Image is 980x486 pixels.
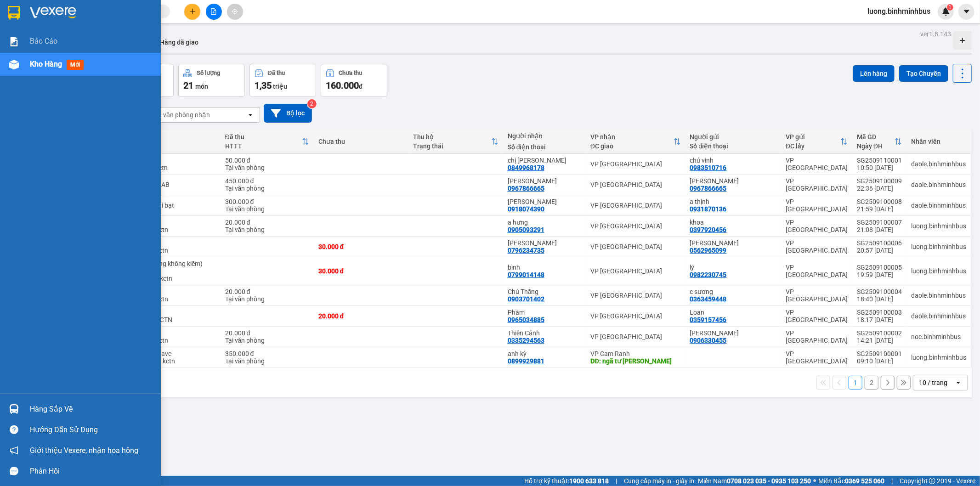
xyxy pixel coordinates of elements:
button: Hàng đã giao [153,31,206,53]
img: warehouse-icon [9,60,19,69]
span: 1 [948,4,952,11]
button: 1 [849,376,862,390]
div: Tên món [135,133,216,141]
div: 0906330455 [690,337,727,344]
svg: open [955,379,962,386]
div: 21:59 [DATE] [857,205,902,213]
div: Người gửi [690,133,776,141]
th: Toggle SortBy [852,130,906,154]
div: 1 xe máy AB [135,181,216,188]
div: VP [GEOGRAPHIC_DATA] [590,312,681,320]
div: VP [GEOGRAPHIC_DATA] [590,160,681,168]
div: 18:40 [DATE] [857,295,902,303]
div: 0967866665 [508,185,544,192]
span: 1,35 [255,80,272,91]
div: SG2509100008 [857,198,902,205]
div: Tạo kho hàng mới [953,31,972,50]
div: 2 vali 1 túi bạt [135,202,216,209]
div: VP [GEOGRAPHIC_DATA] [786,157,848,171]
span: | [891,476,893,486]
div: 14:21 [DATE] [857,337,902,344]
div: Tại văn phòng [225,357,309,365]
div: VP [GEOGRAPHIC_DATA] [590,292,681,299]
div: Phàm [508,309,581,316]
div: SG2509100003 [857,309,902,316]
div: VP [GEOGRAPHIC_DATA] [786,177,848,192]
div: Chưa thu [339,70,363,76]
span: | [616,476,617,486]
div: trầy xướt kctn [135,357,216,365]
div: Hàng sắp về [30,402,154,416]
span: ⚪️ [813,479,816,483]
span: file-add [210,8,217,15]
div: hư ướt kctn [135,226,216,233]
div: Loan [690,309,776,316]
div: Tại văn phòng [225,164,309,171]
div: SG2509100006 [857,239,902,247]
div: 0899929881 [508,357,544,365]
div: GIẤY TỜ [135,309,216,316]
div: 1 laptop [135,157,216,164]
div: 0799014148 [508,271,544,278]
button: Chưa thu160.000đ [321,64,387,97]
div: luong.binhminhbus [911,243,966,250]
span: caret-down [963,7,971,16]
button: file-add [206,4,222,20]
div: lavabo [135,288,216,295]
div: ALEX [508,239,581,247]
th: Toggle SortBy [221,130,314,154]
div: c sương [690,288,776,295]
div: VP [GEOGRAPHIC_DATA] [590,333,681,340]
div: c ngọc [690,239,776,247]
div: 0965034885 [508,316,544,323]
button: caret-down [958,4,974,20]
div: Trạng thái [413,142,491,150]
div: VP [GEOGRAPHIC_DATA] [786,309,848,323]
div: Nhân viên [911,138,966,145]
svg: open [247,111,254,119]
img: icon-new-feature [942,7,950,16]
button: 2 [865,376,878,390]
div: Chưa thu [318,138,404,145]
div: ANH VŨ [508,177,581,185]
div: 0849968178 [508,164,544,171]
div: Phản hồi [30,464,154,478]
div: VP Cam Ranh [590,350,681,357]
div: Tại văn phòng [225,226,309,233]
div: VP [GEOGRAPHIC_DATA] [590,202,681,209]
div: 0562965099 [690,247,727,254]
span: triệu [273,83,287,90]
button: Số lượng21món [178,64,245,97]
button: Bộ lọc [264,104,312,123]
div: 20.000 đ [225,288,309,295]
div: Mã GD [857,133,895,141]
div: 30.000 đ [318,243,404,250]
div: 0982230745 [690,271,727,278]
div: hư ướt kctn [135,247,216,254]
span: Giới thiệu Vexere, nhận hoa hồng [30,445,138,456]
th: Toggle SortBy [586,130,685,154]
div: luong.binhminhbus [911,222,966,230]
div: Số lượng [197,70,220,76]
div: VP gửi [786,133,840,141]
sup: 2 [307,99,317,108]
div: VP [GEOGRAPHIC_DATA] [786,288,848,303]
div: 20.000 đ [225,329,309,337]
div: HỒ SƠ [135,219,216,226]
div: 10 / trang [919,378,947,387]
div: 21:08 [DATE] [857,226,902,233]
div: hư hỏng kctn [135,275,216,282]
div: VP [GEOGRAPHIC_DATA] [590,181,681,188]
div: daole.binhminhbus [911,312,966,320]
strong: 0708 023 035 - 0935 103 250 [727,477,811,485]
div: Đã thu [225,133,302,141]
div: gia huy [508,198,581,205]
div: VP nhận [590,133,674,141]
div: VP [GEOGRAPHIC_DATA] [786,239,848,254]
span: Kho hàng [30,60,62,68]
div: chú vinh [690,157,776,164]
span: 21 [183,80,193,91]
div: anh kỳ [508,350,581,357]
div: Ngày ĐH [857,142,895,150]
span: đ [359,83,363,90]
